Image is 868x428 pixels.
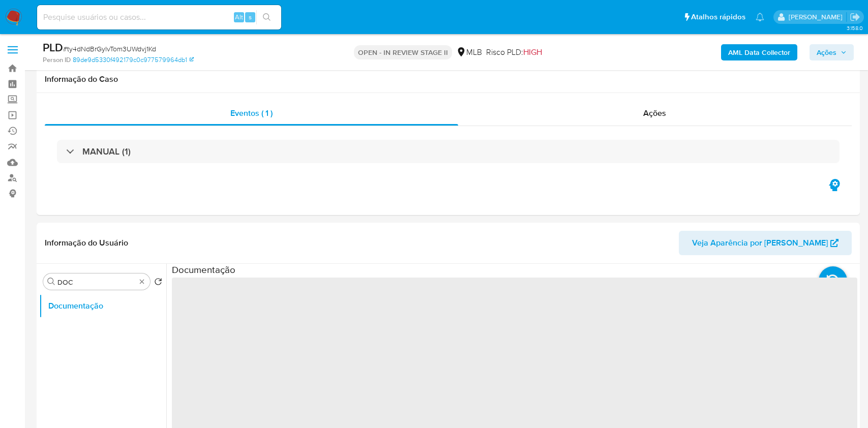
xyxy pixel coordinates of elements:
a: 89de9d5330f492179c0c977579964db1 [73,55,194,65]
input: Procurar [57,278,136,287]
span: Atalhos rápidos [691,12,745,22]
input: Pesquise usuários ou casos... [37,11,281,24]
button: Documentação [39,294,166,318]
a: Sair [850,12,860,22]
span: Risco PLD: [486,47,542,58]
h3: MANUAL (1) [82,146,131,157]
button: AML Data Collector [721,44,797,60]
div: MLB [456,47,482,58]
b: Person ID [43,55,71,65]
div: MANUAL (1) [57,140,840,163]
h1: Informação do Caso [45,74,852,84]
span: HIGH [523,46,542,58]
span: Eventos ( 1 ) [230,107,273,119]
button: search-icon [256,10,277,24]
span: Veja Aparência por [PERSON_NAME] [692,231,828,255]
b: PLD [43,39,63,55]
button: Retornar ao pedido padrão [154,278,162,289]
span: s [249,12,252,22]
span: Ações [817,44,836,60]
button: Veja Aparência por [PERSON_NAME] [679,231,852,255]
button: Ações [810,44,854,60]
button: Apagar busca [138,278,146,286]
b: AML Data Collector [728,44,790,60]
span: Ações [643,107,666,119]
button: Procurar [47,278,55,286]
p: OPEN - IN REVIEW STAGE II [354,45,452,59]
p: ana.conceicao@mercadolivre.com [789,12,846,22]
span: # ty4dNdBrGylvTom3UWdvj1Kd [63,44,156,54]
h1: Informação do Usuário [45,238,128,248]
a: Notificações [756,13,764,21]
span: Alt [235,12,243,22]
